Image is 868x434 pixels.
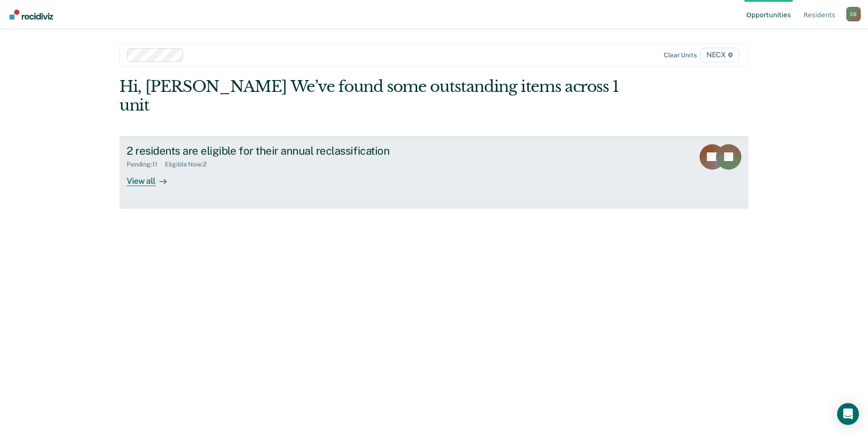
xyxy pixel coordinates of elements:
div: Clear units [664,51,697,59]
div: Open Intercom Messenger [837,403,859,425]
a: 2 residents are eligible for their annual reclassificationPending:11Eligible Now:2View all [119,136,749,208]
div: Pending : 11 [127,161,165,168]
div: 2 residents are eligible for their annual reclassification [127,144,445,157]
span: NECX [700,48,739,62]
img: Recidiviz [10,10,53,20]
div: View all [127,168,178,186]
div: Hi, [PERSON_NAME] We’ve found some outstanding items across 1 unit [119,77,623,115]
div: Eligible Now : 2 [165,161,214,168]
button: Profile dropdown button [846,7,861,21]
div: C S [846,7,861,21]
